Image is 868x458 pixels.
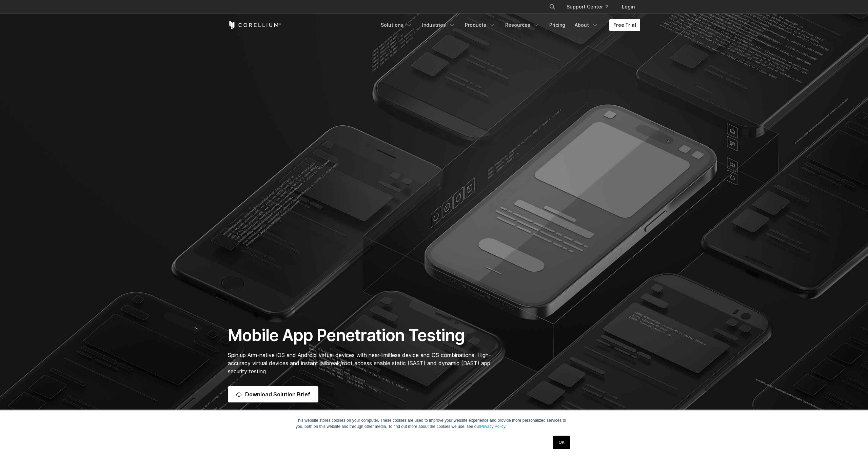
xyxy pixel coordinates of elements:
[461,19,500,31] a: Products
[553,436,570,449] a: OK
[228,21,282,29] a: Corellium Home
[571,19,603,31] a: About
[616,1,640,13] a: Login
[228,352,491,375] span: Spin up Arm-native iOS and Android virtual devices with near-limitless device and OS combinations...
[377,19,417,31] a: Solutions
[418,19,459,31] a: Industries
[245,390,310,398] span: Download Solution Brief
[546,1,558,13] button: Search
[228,325,498,346] h1: Mobile App Penetration Testing
[609,19,640,31] a: Free Trial
[501,19,544,31] a: Resources
[228,386,318,402] a: Download Solution Brief
[561,1,614,13] a: Support Center
[541,1,640,13] div: Navigation Menu
[377,19,640,31] div: Navigation Menu
[545,19,569,31] a: Pricing
[480,424,506,429] a: Privacy Policy.
[296,417,572,430] p: This website stores cookies on your computer. These cookies are used to improve your website expe...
